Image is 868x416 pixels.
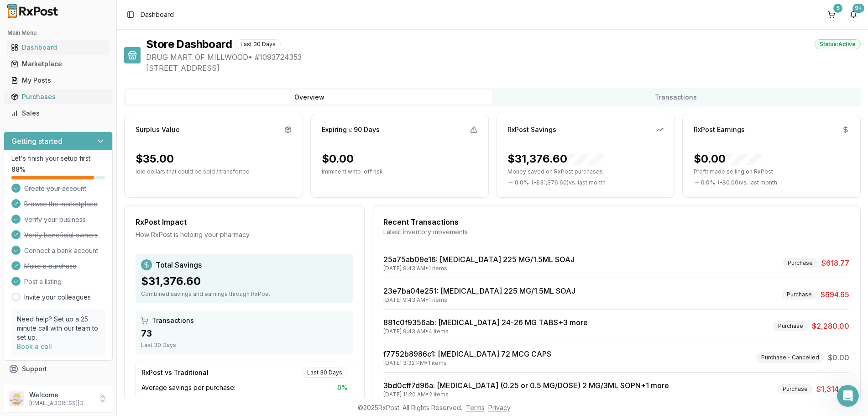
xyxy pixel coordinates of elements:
[815,39,861,49] div: Status: Active
[383,391,669,398] div: [DATE] 11:20 AM • 2 items
[322,168,478,175] p: Imminent write-off risk
[694,168,850,175] p: Profit made selling on RxPost
[24,215,86,224] span: Verify your business
[337,383,347,392] span: 0 %
[383,227,849,237] div: Latest inventory movements
[4,106,113,121] button: Sales
[322,125,380,134] div: Expiring ≤ 90 Days
[783,258,818,268] div: Purchase
[141,10,174,19] span: Dashboard
[837,385,859,407] iframe: Intercom live chat
[24,200,98,209] span: Browse the marketplace
[532,179,606,186] span: ( - $31,376.60 ) vs. last month
[846,7,861,22] button: 9+
[17,342,52,350] a: Book a call
[4,4,62,18] img: RxPost Logo
[302,368,347,378] div: Last 30 Days
[782,290,817,300] div: Purchase
[718,179,777,186] span: ( - $0.00 ) vs. last month
[4,40,113,55] button: Dashboard
[24,262,77,271] span: Make a purchase
[24,293,91,302] a: Invite your colleagues
[7,56,109,72] a: Marketplace
[11,43,105,52] div: Dashboard
[29,390,93,400] p: Welcome
[7,105,109,121] a: Sales
[852,4,864,13] div: 9+
[821,289,849,300] span: $694.65
[235,39,281,49] div: Last 30 Days
[152,316,194,325] span: Transactions
[7,39,109,56] a: Dashboard
[11,92,105,101] div: Purchases
[141,10,174,19] nav: breadcrumb
[156,259,202,270] span: Total Savings
[694,152,762,166] div: $0.00
[778,384,813,394] div: Purchase
[383,296,575,304] div: [DATE] 9:43 AM • 1 items
[24,246,98,255] span: Connect a bank account
[22,381,53,390] span: Feedback
[383,265,575,272] div: [DATE] 9:43 AM • 1 items
[828,352,849,363] span: $0.00
[146,63,861,74] span: [STREET_ADDRESS]
[11,136,63,147] h3: Getting started
[466,404,485,411] a: Terms
[24,231,98,240] span: Verify beneficial owners
[383,381,669,390] a: 3bd0cff7d96a: [MEDICAL_DATA] (0.25 or 0.5 MG/DOSE) 2 MG/3ML SOPN+1 more
[11,154,105,163] p: Let's finish your setup first!
[29,400,93,407] p: [EMAIL_ADDRESS][DOMAIN_NAME]
[17,315,99,342] p: Need help? Set up a 25 minute call with our team to set up.
[136,230,353,239] div: How RxPost is helping your pharmacy
[4,361,113,377] button: Support
[11,165,26,174] span: 88 %
[812,321,849,332] span: $2,280.00
[11,59,105,68] div: Marketplace
[4,90,113,104] button: Purchases
[11,109,105,118] div: Sales
[7,89,109,105] a: Purchases
[9,391,24,406] img: User avatar
[773,321,808,331] div: Purchase
[7,72,109,89] a: My Posts
[492,90,859,105] button: Transactions
[701,179,715,186] span: 0.0 %
[7,29,109,37] h2: Main Menu
[11,76,105,85] div: My Posts
[694,125,745,134] div: RxPost Earnings
[507,168,664,175] p: Money saved on RxPost purchases
[816,384,849,395] span: $1,314.65
[141,342,348,349] div: Last 30 Days
[383,328,588,335] div: [DATE] 9:43 AM • 4 items
[146,37,232,52] h1: Store Dashboard
[141,274,348,289] div: $31,376.60
[383,286,575,295] a: 23e7ba04e251: [MEDICAL_DATA] 225 MG/1.5ML SOAJ
[4,57,113,71] button: Marketplace
[24,184,86,193] span: Create your account
[141,383,235,392] span: Average savings per purchase:
[136,168,292,175] p: Idle dollars that could be sold / transferred
[136,216,353,227] div: RxPost Impact
[4,73,113,88] button: My Posts
[383,216,849,227] div: Recent Transactions
[141,327,348,340] div: 73
[383,359,551,367] div: [DATE] 3:32 PM • 1 items
[515,179,529,186] span: 0.0 %
[824,7,839,22] button: 5
[833,4,842,13] div: 5
[136,125,180,134] div: Surplus Value
[141,290,348,298] div: Combined savings and earnings through RxPost
[322,152,354,166] div: $0.00
[488,404,511,411] a: Privacy
[383,349,551,358] a: f7752b8986c1: [MEDICAL_DATA] 72 MCG CAPS
[821,258,849,269] span: $618.77
[136,152,174,166] div: $35.00
[146,52,861,63] span: DRUG MART OF MILLWOOD • # 1093724353
[126,90,492,105] button: Overview
[383,255,575,264] a: 25a75ab09e16: [MEDICAL_DATA] 225 MG/1.5ML SOAJ
[383,318,588,327] a: 881c0f9356ab: [MEDICAL_DATA] 24-26 MG TABS+3 more
[4,377,113,394] button: Feedback
[756,353,824,363] div: Purchase - Cancelled
[141,368,209,377] div: RxPost vs Traditional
